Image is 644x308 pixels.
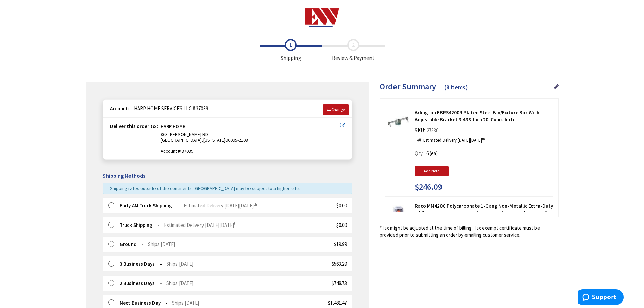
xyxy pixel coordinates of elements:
[388,205,409,226] img: Raco MM420C Polycarbonate 1-Gang Non-Metallic Extra-Duty While-In-Use Cover 4.18-Inch x 2.75-Inch...
[148,241,175,247] span: Ships [DATE]
[110,185,300,191] span: Shipping rates outside of the continental [GEOGRAPHIC_DATA] may be subject to a higher rate.
[225,137,248,143] span: 06095-2108
[254,202,257,207] sup: th
[203,137,225,143] span: [US_STATE]
[415,150,423,157] span: Qty
[415,109,553,123] strong: Arlington FBRS4200R Plated Steel Fan/Fixture Box With Adjustable Bracket 3.438-Inch 20-Cubic-Inch
[166,280,193,286] span: Ships [DATE]
[415,127,440,136] div: SKU:
[380,224,559,239] : *Tax might be adjusted at the time of billing. Tax exempt certificate must be provided prior to s...
[334,241,347,247] span: $19.99
[444,83,468,91] span: (8 items)
[482,137,485,141] sup: th
[184,202,257,209] span: Estimated Delivery [DATE][DATE]
[120,261,162,267] strong: 3 Business Days
[120,202,179,209] strong: Early AM Truck Shipping
[110,123,158,129] strong: Deliver this order to :
[323,104,349,115] a: Change
[425,127,440,134] span: 27530
[260,39,322,62] span: Shipping
[336,202,347,209] span: $0.00
[305,8,339,27] img: Electrical Wholesalers, Inc.
[120,300,168,306] strong: Next Business Day
[336,222,347,228] span: $0.00
[332,261,347,267] span: $563.29
[415,202,553,217] strong: Raco MM420C Polycarbonate 1-Gang Non-Metallic Extra-Duty While-In-Use Cover 4.18-Inch x 2.75-Inch...
[415,183,442,191] span: $246.09
[331,107,345,112] span: Change
[166,261,193,267] span: Ships [DATE]
[388,112,409,133] img: Arlington FBRS4200R Plated Steel Fan/Fixture Box With Adjustable Bracket 3.438-Inch 20-Cubic-Inch
[578,289,624,306] iframe: Opens a widget where you can find more information
[423,137,485,144] p: Estimated Delivery [DATE][DATE]
[172,300,199,306] span: Ships [DATE]
[430,150,438,157] span: (ea)
[103,173,352,179] h5: Shipping Methods
[161,131,208,137] span: 863 [PERSON_NAME] RD
[120,241,144,247] strong: Ground
[322,39,385,62] span: Review & Payment
[161,124,185,132] strong: HARP HOME
[328,300,347,306] span: $1,481.47
[110,105,129,112] strong: Account:
[120,280,162,286] strong: 2 Business Days
[161,137,203,143] span: [GEOGRAPHIC_DATA],
[164,222,237,228] span: Estimated Delivery [DATE][DATE]
[332,280,347,286] span: $748.73
[130,105,208,112] span: HARP HOME SERVICES LLC # 37039
[120,222,160,228] strong: Truck Shipping
[380,81,436,92] span: Order Summary
[161,148,340,154] span: Account # 37039
[234,221,237,226] sup: th
[426,150,429,157] span: 6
